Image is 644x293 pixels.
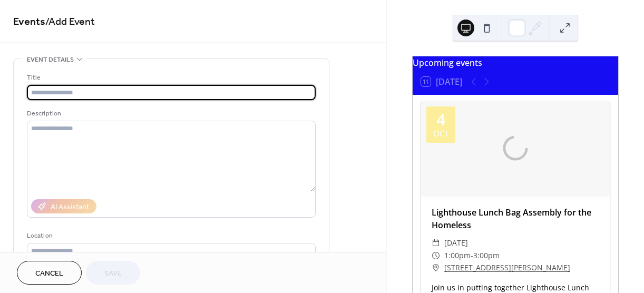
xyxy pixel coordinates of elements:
span: Event details [27,54,74,65]
div: Lighthouse Lunch Bag Assembly for the Homeless [421,206,610,231]
span: 1:00pm [444,249,471,262]
span: - [471,249,473,262]
span: 3:00pm [473,249,500,262]
button: Cancel [17,261,82,285]
div: ​ [432,249,440,262]
span: Cancel [35,268,63,279]
div: Title [27,72,314,83]
span: [DATE] [444,237,468,249]
a: [STREET_ADDRESS][PERSON_NAME] [444,261,570,274]
div: Description [27,108,314,119]
a: Events [13,12,45,32]
span: / Add Event [45,12,95,32]
div: 4 [436,112,445,128]
div: ​ [432,261,440,274]
div: Oct [433,130,448,138]
div: Upcoming events [413,56,618,69]
div: Location [27,230,314,241]
div: ​ [432,237,440,249]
